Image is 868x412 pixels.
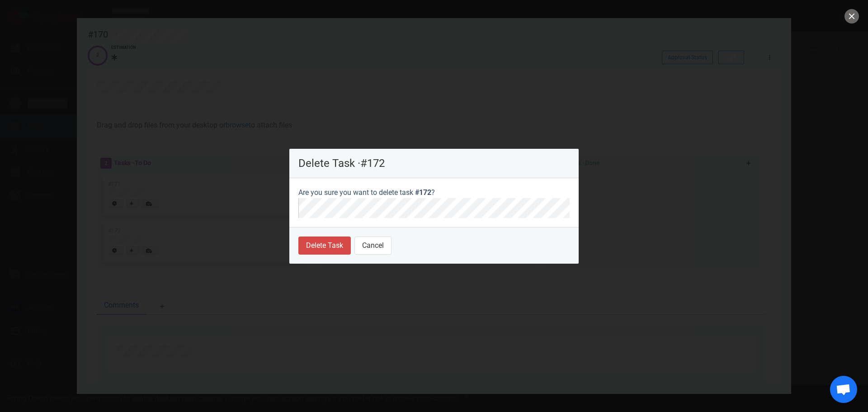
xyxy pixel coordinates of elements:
[289,178,579,227] section: Are you sure you want to delete task ?
[354,237,392,255] button: Cancel
[298,237,351,255] button: Delete Task
[298,158,570,169] p: Delete Task · #172
[415,188,431,197] span: #172
[844,9,859,24] button: close
[830,376,857,403] div: Open de chat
